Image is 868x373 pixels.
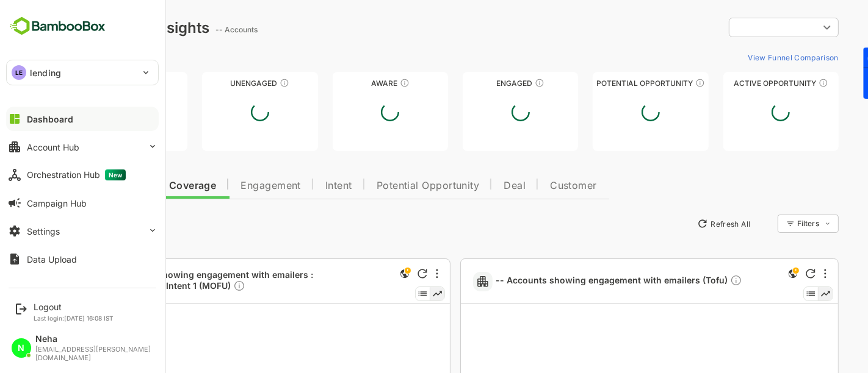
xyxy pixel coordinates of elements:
p: Last login: [DATE] 16:08 IST [34,314,114,322]
span: Engagement [198,181,258,191]
div: These accounts have open opportunities which might be at any of the Sales Stages [776,78,786,88]
div: Logout [34,302,114,312]
div: This is a global insight. Segment selection is not applicable for this view [743,266,758,283]
div: Unreached [29,79,145,88]
div: Potential Opportunity [550,79,665,88]
span: Deal [461,181,483,191]
button: Settings [6,219,159,243]
div: ​ [686,16,796,38]
ag: -- Accounts [173,25,219,34]
div: LE [12,65,26,80]
div: These accounts are warm, further nurturing would qualify them to MQAs [492,78,502,88]
button: Orchestration HubNew [6,163,159,187]
div: Filters [754,219,776,228]
div: [EMAIL_ADDRESS][PERSON_NAME][DOMAIN_NAME] [35,346,153,362]
button: Refresh All [649,214,713,233]
button: Campaign Hub [6,191,159,215]
div: More [781,269,784,279]
div: These accounts are MQAs and can be passed on to Inside Sales [653,78,662,88]
div: N [12,338,31,358]
div: This is a global insight. Segment selection is not applicable for this view [355,266,369,283]
a: -- Accounts showing engagement with emailers (Tofu)Description not present [453,274,704,288]
span: Data Quality and Coverage [42,181,173,191]
div: Unengaged [159,79,275,88]
button: Dashboard [6,107,159,131]
button: Data Upload [6,247,159,271]
span: Intent [283,181,309,191]
div: Description not present [687,274,700,288]
div: Dashboard Insights [29,19,167,37]
div: Campaign Hub [27,198,87,208]
div: Refresh [375,269,385,279]
img: BambooboxFullLogoMark.5f36c76dfaba33ec1ec1367b70bb1252.svg [6,15,109,38]
p: lending [30,66,61,79]
div: Dashboard [27,114,73,124]
div: These accounts have not shown enough engagement and need nurturing [237,78,247,88]
div: Engaged [420,79,535,88]
div: LElending [7,60,158,85]
div: More [393,269,396,279]
button: New Insights [29,213,118,235]
div: These accounts have not been engaged with for a defined time period [107,78,117,88]
span: Customer [507,181,554,191]
div: Refresh [763,269,773,279]
div: Orchestration Hub [27,169,126,180]
div: Data Upload [27,254,77,265]
div: Settings [27,226,60,236]
div: Description not present [190,280,203,294]
span: Potential Opportunity [334,181,437,191]
span: -- Accounts showing engagement with emailers : iGCB_IDM_ME_Intent 1 (MOFU) [61,269,350,294]
div: Account Hub [27,142,79,152]
div: Neha [35,334,153,344]
div: Aware [290,79,405,88]
div: These accounts have just entered the buying cycle and need further nurturing [357,78,367,88]
span: New [105,169,126,180]
div: Filters [753,213,796,235]
a: -- Accounts showing engagement with emailers : iGCB_IDM_ME_Intent 1 (MOFU)Description not present [61,269,355,294]
div: Active Opportunity [681,79,796,88]
span: -- Accounts showing engagement with emailers (Tofu) [453,274,700,288]
button: Account Hub [6,135,159,159]
button: View Funnel Comparison [700,48,796,67]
